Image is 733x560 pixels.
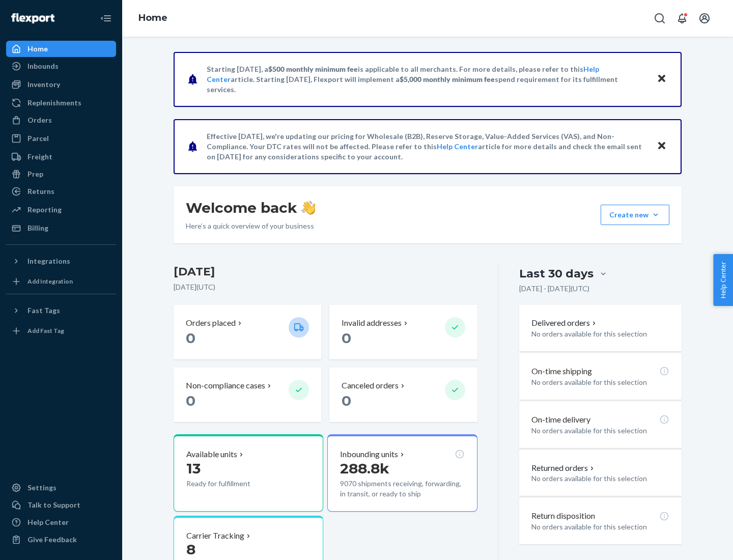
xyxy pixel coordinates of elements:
[138,12,167,23] a: Home
[27,61,59,71] div: Inbounds
[186,199,316,217] h1: Welcome back
[186,449,237,460] p: Available units
[601,205,669,225] button: Create new
[186,541,195,558] span: 8
[6,497,116,513] a: Talk to Support
[27,186,54,197] div: Returns
[186,460,201,477] span: 13
[27,517,69,527] div: Help Center
[174,282,477,292] p: [DATE] ( UTC )
[186,329,195,347] span: 0
[531,426,669,436] p: No orders available for this selection
[342,392,351,409] span: 0
[531,473,669,484] p: No orders available for this selection
[340,460,389,477] span: 288.8k
[655,72,668,87] button: Close
[6,253,116,269] button: Integrations
[6,130,116,147] a: Parcel
[27,115,52,125] div: Orders
[531,329,669,339] p: No orders available for this selection
[174,305,321,359] button: Orders placed 0
[207,131,647,162] p: Effective [DATE], we're updating our pricing for Wholesale (B2B), Reserve Storage, Value-Added Se...
[327,434,477,512] button: Inbounding units288.8k9070 shipments receiving, forwarding, in transit, or ready to ship
[531,462,596,474] button: Returned orders
[207,64,647,95] p: Starting [DATE], a is applicable to all merchants. For more details, please refer to this article...
[186,392,195,409] span: 0
[130,4,176,33] ol: breadcrumbs
[27,152,52,162] div: Freight
[6,323,116,339] a: Add Fast Tag
[27,535,77,545] div: Give Feedback
[6,166,116,182] a: Prep
[96,8,116,29] button: Close Navigation
[27,133,49,144] div: Parcel
[519,284,589,294] p: [DATE] - [DATE] ( UTC )
[531,522,669,532] p: No orders available for this selection
[186,317,236,329] p: Orders placed
[186,221,316,231] p: Here’s a quick overview of your business
[6,531,116,548] button: Give Feedback
[186,530,244,542] p: Carrier Tracking
[27,44,48,54] div: Home
[27,483,57,493] div: Settings
[6,302,116,319] button: Fast Tags
[329,305,477,359] button: Invalid addresses 0
[6,183,116,200] a: Returns
[27,305,60,316] div: Fast Tags
[6,202,116,218] a: Reporting
[329,368,477,422] button: Canceled orders 0
[268,65,358,73] span: $500 monthly minimum fee
[6,149,116,165] a: Freight
[301,201,316,215] img: hand-wave emoji
[6,273,116,290] a: Add Integration
[27,277,73,286] div: Add Integration
[6,112,116,128] a: Orders
[531,414,590,426] p: On-time delivery
[713,254,733,306] button: Help Center
[342,380,399,391] p: Canceled orders
[6,220,116,236] a: Billing
[650,8,670,29] button: Open Search Box
[655,139,668,154] button: Close
[27,169,43,179] div: Prep
[6,480,116,496] a: Settings
[531,366,592,377] p: On-time shipping
[6,41,116,57] a: Home
[400,75,495,83] span: $5,000 monthly minimum fee
[519,266,594,282] div: Last 30 days
[342,317,402,329] p: Invalid addresses
[6,95,116,111] a: Replenishments
[27,256,70,266] div: Integrations
[340,479,464,499] p: 9070 shipments receiving, forwarding, in transit, or ready to ship
[6,58,116,74] a: Inbounds
[186,380,265,391] p: Non-compliance cases
[340,449,398,460] p: Inbounding units
[531,510,595,522] p: Return disposition
[6,76,116,93] a: Inventory
[6,514,116,530] a: Help Center
[11,13,54,23] img: Flexport logo
[672,8,692,29] button: Open notifications
[174,434,323,512] button: Available units13Ready for fulfillment
[27,79,60,90] div: Inventory
[174,368,321,422] button: Non-compliance cases 0
[27,205,62,215] div: Reporting
[694,8,715,29] button: Open account menu
[437,142,478,151] a: Help Center
[27,223,48,233] div: Billing
[27,326,64,335] div: Add Fast Tag
[531,317,598,329] button: Delivered orders
[27,500,80,510] div: Talk to Support
[531,377,669,387] p: No orders available for this selection
[342,329,351,347] span: 0
[174,264,477,280] h3: [DATE]
[186,479,280,489] p: Ready for fulfillment
[27,98,81,108] div: Replenishments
